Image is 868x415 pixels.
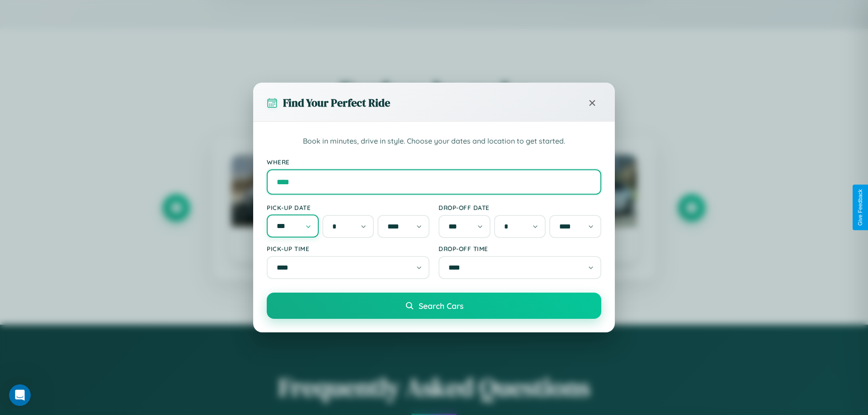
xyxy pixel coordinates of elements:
[267,158,601,166] label: Where
[267,204,429,211] label: Pick-up Date
[267,293,601,319] button: Search Cars
[267,135,601,147] p: Book in minutes, drive in style. Choose your dates and location to get started.
[283,95,390,110] h3: Find Your Perfect Ride
[267,245,429,252] label: Pick-up Time
[419,301,463,311] span: Search Cars
[439,245,601,252] label: Drop-off Time
[439,204,601,211] label: Drop-off Date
